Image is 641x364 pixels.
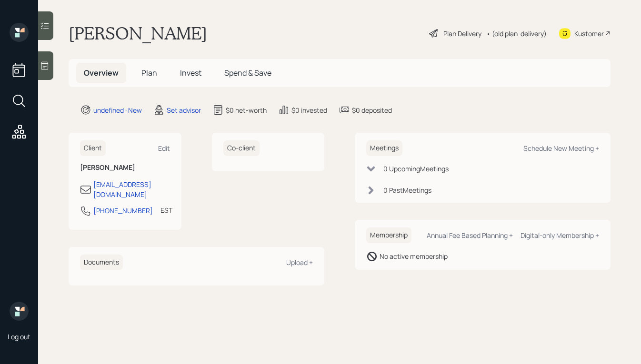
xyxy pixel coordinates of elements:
div: Kustomer [574,29,604,39]
div: $0 invested [291,105,327,115]
div: Annual Fee Based Planning + [427,231,513,240]
div: 0 Upcoming Meeting s [383,164,449,174]
img: retirable_logo.png [10,302,29,321]
div: EST [160,205,172,215]
span: Spend & Save [224,68,271,78]
h6: [PERSON_NAME] [80,164,170,172]
div: [PHONE_NUMBER] [93,206,153,216]
div: • (old plan-delivery) [486,29,547,39]
div: Edit [158,144,170,153]
div: Log out [8,332,30,341]
div: $0 net-worth [226,105,267,115]
h6: Co-client [223,140,260,156]
div: 0 Past Meeting s [383,185,431,195]
h6: Meetings [366,140,402,156]
h6: Membership [366,227,411,243]
h6: Documents [80,255,123,270]
div: Set advisor [167,105,201,115]
h6: Client [80,140,106,156]
div: Schedule New Meeting + [523,144,599,153]
div: [EMAIL_ADDRESS][DOMAIN_NAME] [93,179,170,199]
div: Upload + [286,258,313,267]
div: undefined · New [93,105,142,115]
div: Plan Delivery [443,29,481,39]
h1: [PERSON_NAME] [69,23,207,44]
span: Overview [84,68,119,78]
span: Plan [141,68,157,78]
div: $0 deposited [352,105,392,115]
span: Invest [180,68,201,78]
div: Digital-only Membership + [521,231,599,240]
div: No active membership [380,251,448,261]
